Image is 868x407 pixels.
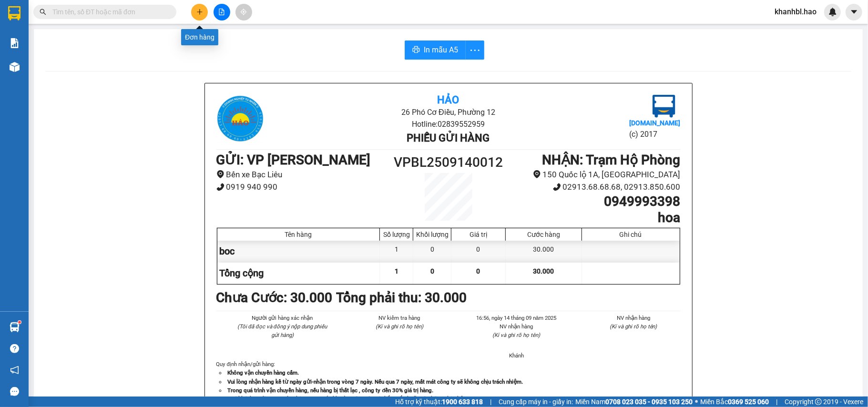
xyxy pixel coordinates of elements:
[506,168,680,181] li: 150 Quốc lộ 1A, [GEOGRAPHIC_DATA]
[52,7,165,17] input: Tìm tên, số ĐT hoặc mã đơn
[337,290,467,305] b: Tổng phải thu: 30.000
[294,106,603,118] li: 26 Phó Cơ Điều, Phường 12
[629,119,680,127] b: [DOMAIN_NAME]
[228,396,501,402] strong: Quý khách vui lòng xem lại thông tin trước khi rời quầy. Nếu có thắc mắc hoặc cần hỗ trợ liên hệ ...
[846,4,862,20] button: caret-down
[395,397,483,407] span: Hỗ trợ kỹ thuật:
[89,35,398,47] li: Hotline: 02839552959
[240,9,247,15] span: aim
[89,23,398,35] li: 26 Phó Cơ Điều, Phường 12
[850,8,858,16] span: caret-down
[767,6,824,18] span: khanhbl.hao
[216,95,264,142] img: logo.jpg
[228,387,434,394] strong: Trong quá trình vận chuyển hàng, nếu hàng bị thất lạc , công ty đền 30% giá trị hàng.
[437,94,459,106] b: Hảo
[216,181,390,193] li: 0919 940 990
[12,69,166,85] b: GỬI : VP [PERSON_NAME]
[629,128,680,140] li: (c) 2017
[506,181,680,193] li: 02913.68.68.68, 02913.850.600
[413,241,451,262] div: 0
[506,210,680,226] h1: hoa
[454,231,503,238] div: Giá trị
[506,241,582,262] div: 30.000
[466,44,484,56] span: more
[490,397,491,407] span: |
[181,29,218,45] div: Đơn hàng
[533,170,541,178] span: environment
[416,231,449,238] div: Khối lượng
[376,323,423,330] i: (Kí và ghi rõ họ tên)
[216,152,371,168] b: GỬI : VP [PERSON_NAME]
[18,321,21,324] sup: 1
[237,323,327,338] i: (Tôi đã đọc và đồng ý nộp dung phiếu gửi hàng)
[442,398,483,406] strong: 1900 633 818
[395,267,398,275] span: 1
[405,41,466,60] button: printerIn mẫu A5
[451,241,506,262] div: 0
[10,387,19,396] span: message
[294,118,603,130] li: Hotline: 02839552959
[228,369,299,376] strong: Không vận chuyển hàng cấm.
[390,152,507,173] h1: VPBL2509140012
[216,360,681,403] div: Quy định nhận/gửi hàng :
[695,400,698,404] span: ⚪️
[533,267,554,275] span: 30.000
[575,397,693,407] span: Miền Nam
[380,241,413,262] div: 1
[382,231,410,238] div: Số lượng
[470,314,564,322] li: 16:56, ngày 14 tháng 09 năm 2025
[220,231,378,238] div: Tên hàng
[508,231,579,238] div: Cước hàng
[542,152,681,168] b: NHẬN : Trạm Hộ Phòng
[470,322,564,331] li: NV nhận hàng
[214,4,230,20] button: file-add
[12,12,60,60] img: logo.jpg
[40,9,46,15] span: search
[424,44,458,56] span: In mẫu A5
[220,267,264,279] span: Tổng cộng
[191,4,208,20] button: plus
[506,193,680,210] h1: 0949993398
[412,46,420,55] span: printer
[10,38,20,48] img: solution-icon
[216,183,225,191] span: phone
[216,290,333,305] b: Chưa Cước : 30.000
[228,378,523,385] strong: Vui lòng nhận hàng kể từ ngày gửi-nhận trong vòng 7 ngày. Nếu qua 7 ngày, mất mát công ty sẽ khôn...
[465,41,484,60] button: more
[470,351,564,360] li: Khánh
[728,398,769,406] strong: 0369 525 060
[216,170,225,178] span: environment
[430,267,434,275] span: 0
[235,4,252,20] button: aim
[196,9,203,15] span: plus
[10,344,19,353] span: question-circle
[492,332,540,338] i: (Kí và ghi rõ họ tên)
[553,183,561,191] span: phone
[477,267,480,275] span: 0
[217,241,380,262] div: boc
[235,314,330,322] li: Người gửi hàng xác nhận
[10,62,20,72] img: warehouse-icon
[216,168,390,181] li: Bến xe Bạc Liêu
[499,397,573,407] span: Cung cấp máy in - giấy in:
[10,322,20,332] img: warehouse-icon
[584,231,677,238] div: Ghi chú
[407,132,490,144] b: Phiếu gửi hàng
[8,6,20,20] img: logo-vxr
[653,95,675,118] img: logo.jpg
[828,8,837,16] img: icon-new-feature
[700,397,769,407] span: Miền Bắc
[815,398,822,405] span: copyright
[776,397,777,407] span: |
[218,9,225,15] span: file-add
[605,398,693,406] strong: 0708 023 035 - 0935 103 250
[610,323,657,330] i: (Kí và ghi rõ họ tên)
[586,314,681,322] li: NV nhận hàng
[10,366,19,375] span: notification
[352,314,447,322] li: NV kiểm tra hàng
